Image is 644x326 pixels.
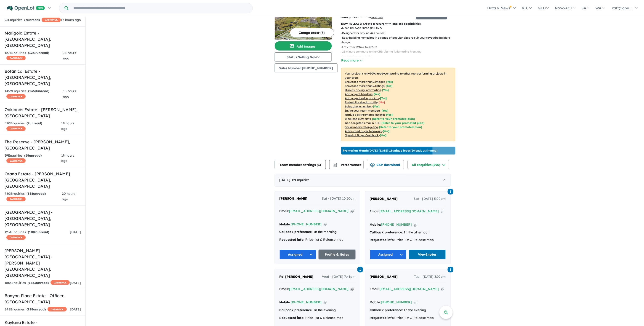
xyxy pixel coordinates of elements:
[28,307,33,311] span: 798
[279,274,314,280] a: Pal [PERSON_NAME]
[448,267,453,273] span: 1
[386,84,393,88] span: [ Yes ]
[448,188,453,195] a: 1
[279,316,305,320] strong: Requested info:
[279,275,314,279] span: Pal [PERSON_NAME]
[414,222,417,227] button: Copy
[279,222,291,226] strong: Mobile:
[5,68,81,87] h5: Botanical Estate - [GEOGRAPHIC_DATA] , [GEOGRAPHIC_DATA]
[386,80,393,83] span: [ Yes ]
[345,92,373,96] u: Add project headline
[24,153,42,158] strong: ( unread)
[318,163,320,167] span: 3
[291,222,322,226] a: [PHONE_NUMBER]
[448,266,453,272] a: 1
[279,300,291,304] strong: Mobile:
[341,54,459,59] p: - No timeframe to build
[322,196,356,201] span: Sat - [DATE] 10:50am
[29,89,37,93] span: 1350
[51,280,70,285] span: CASHBACK
[379,125,422,129] span: [Refer to your promoted plan]
[371,15,383,19] u: $ 430,000
[5,139,81,151] h5: The Reserve - [PERSON_NAME] , [GEOGRAPHIC_DATA]
[279,315,356,321] div: Price-list & Release map
[5,88,63,99] div: 1459 Enquir ies
[29,281,36,285] span: 1863
[381,300,412,304] a: [PHONE_NUMBER]
[343,149,369,152] b: Promotion Month:
[5,280,70,286] div: 1863 Enquir ies
[351,209,354,214] button: Copy
[48,307,67,312] span: CASHBACK
[341,49,459,54] p: - 25 minute commute to the CBD via the Tullamarine Freeway
[345,105,372,108] u: Sales phone number
[345,84,385,88] u: Showcase more than 3 listings
[28,51,49,55] strong: ( unread)
[6,56,26,60] span: CASHBACK
[61,121,75,131] span: 18 hours ago
[370,307,446,313] div: In the evening
[5,17,61,23] div: 23 Enquir ies
[62,192,75,201] span: 20 hours ago
[370,209,380,213] strong: Email:
[61,18,81,22] span: 17 hours ago
[370,230,446,235] div: In the afternoon
[279,237,356,243] div: Price-list & Release map
[345,113,385,116] u: Native ads (Promoted estate)
[370,230,403,234] strong: Callback preference:
[279,209,289,213] strong: Email:
[383,129,390,133] span: [Yes]
[414,300,417,305] button: Copy
[367,160,404,169] button: CSV download
[279,229,356,235] div: In the morning
[279,196,308,201] a: [PERSON_NAME]
[341,15,412,19] p: start from
[345,96,379,100] u: Add project selling-points
[6,197,26,201] span: CASHBACK
[5,209,81,228] h5: [GEOGRAPHIC_DATA] - [GEOGRAPHIC_DATA] , [GEOGRAPHIC_DATA]
[42,18,61,22] span: CASHBACK
[380,287,439,291] a: [EMAIL_ADDRESS][DOMAIN_NAME]
[612,6,632,10] span: raff@ope...
[341,21,455,26] p: NEW RELEASE: Create a future with endless possibilities.
[29,51,37,55] span: 1249
[345,121,381,125] u: Geo-targeted email & SMS
[341,58,363,63] button: Read more
[373,105,380,108] span: [ Yes ]
[63,51,76,60] span: 18 hours ago
[380,96,387,100] span: [ Yes ]
[5,171,81,189] h5: Orana Estate - [PERSON_NAME][GEOGRAPHIC_DATA] , [GEOGRAPHIC_DATA]
[370,274,398,280] a: [PERSON_NAME]
[61,153,74,163] span: 19 hours ago
[345,129,382,133] u: Automated buyer follow-up
[441,287,444,291] button: Copy
[324,222,327,227] button: Copy
[441,209,444,214] button: Copy
[341,68,455,141] p: Your project is only comparing to other top-performing projects in your area: - - - - - - - - - -...
[334,163,362,167] span: Performance
[370,287,380,291] strong: Email:
[380,134,387,137] span: [Yes]
[333,163,337,166] img: line-chart.svg
[381,222,412,227] a: [PHONE_NUMBER]
[24,18,40,22] strong: ( unread)
[279,250,317,259] button: Assigned
[386,113,393,116] span: [Yes]
[379,101,385,104] span: [ No ]
[382,88,389,92] span: [ Yes ]
[25,18,27,22] span: 7
[275,160,326,169] button: Team member settings (3)
[275,52,332,61] button: Status:Selling Now
[448,189,453,195] span: 1
[6,126,26,131] span: CASHBACK
[374,92,381,96] span: [ Yes ]
[279,307,356,313] div: In the evening
[322,274,356,280] span: Wed - [DATE] 7:41pm
[63,89,76,99] span: 18 hours ago
[5,50,63,61] div: 1278 Enquir ies
[5,121,61,132] div: 520 Enquir ies
[5,153,61,164] div: 39 Enquir ies
[5,248,81,278] h5: [PERSON_NAME][GEOGRAPHIC_DATA] - [PERSON_NAME][GEOGRAPHIC_DATA] , [GEOGRAPHIC_DATA]
[290,178,310,182] span: - 12 Enquir ies
[380,209,439,213] a: [EMAIL_ADDRESS][DOMAIN_NAME]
